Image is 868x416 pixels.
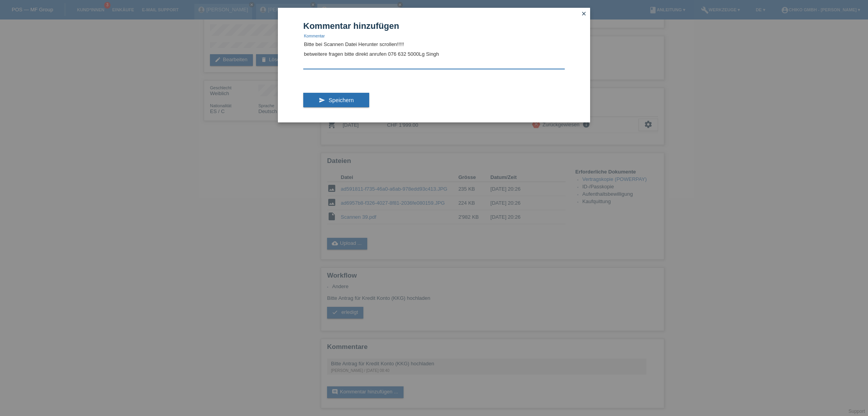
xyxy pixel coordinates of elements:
span: Speichern [329,97,354,103]
i: close [581,11,587,17]
i: send [319,97,325,103]
h1: Kommentar hinzufügen [303,21,565,31]
a: close [579,10,589,19]
button: send Speichern [303,93,369,108]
